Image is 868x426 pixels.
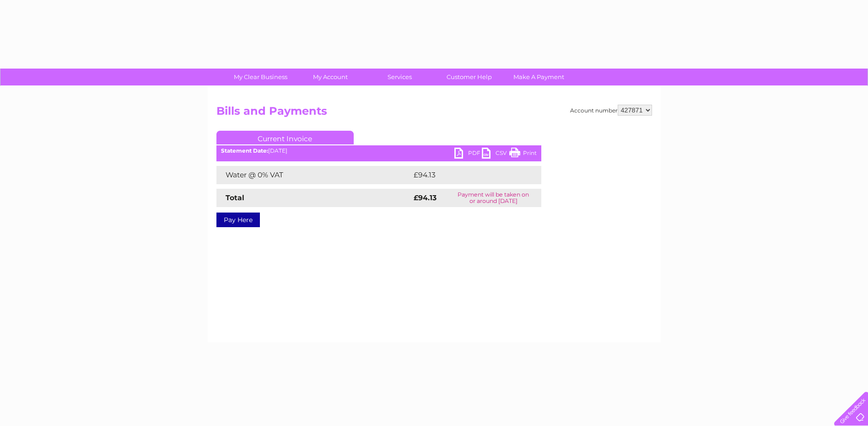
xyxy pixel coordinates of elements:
a: Pay Here [216,213,260,227]
a: Make A Payment [501,69,577,85]
td: Payment will be taken on or around [DATE] [446,189,541,207]
a: My Account [292,69,368,85]
a: CSV [482,148,509,161]
td: Water @ 0% VAT [216,166,411,184]
strong: Total [226,193,244,202]
a: Services [362,69,437,85]
a: Customer Help [431,69,507,85]
a: Print [509,148,537,161]
b: Statement Date: [221,147,268,154]
a: My Clear Business [223,69,298,85]
strong: £94.13 [414,193,437,202]
a: PDF [454,148,482,161]
div: Account number [570,105,652,116]
h2: Bills and Payments [216,105,652,122]
div: [DATE] [216,148,541,154]
td: £94.13 [411,166,522,184]
a: Current Invoice [216,131,354,144]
